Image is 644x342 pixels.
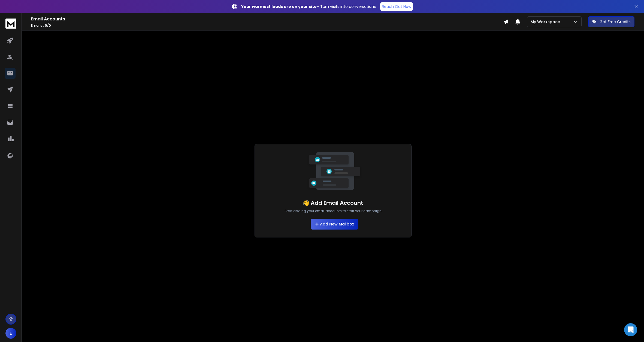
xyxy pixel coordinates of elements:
button: Add New Mailbox [311,219,358,230]
button: E [5,328,16,339]
p: My Workspace [531,19,562,25]
a: Reach Out Now [380,2,413,11]
h1: Email Accounts [31,16,503,22]
img: logo [5,19,16,29]
p: Reach Out Now [382,4,411,9]
p: – Turn visits into conversations [241,4,376,9]
strong: Your warmest leads are on your site [241,4,317,9]
p: Emails : [31,23,503,28]
p: Start adding your email accounts to start your campaign [285,209,382,213]
h1: 👋 Add Email Account [303,199,363,207]
span: 0 / 0 [45,23,51,28]
p: Get Free Credits [600,19,631,25]
div: Open Intercom Messenger [624,323,637,336]
button: Get Free Credits [588,16,634,27]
